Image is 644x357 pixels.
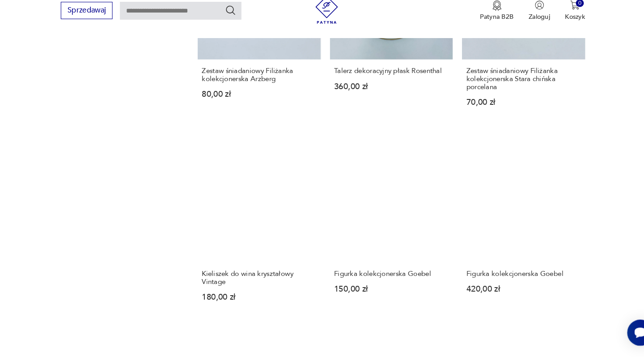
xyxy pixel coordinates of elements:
p: 180,00 zł [206,296,315,303]
h3: Figurka kolekcjonerska Goebel [333,273,442,281]
div: 0 [564,14,572,22]
h3: Talerz dekoracyjny płask Rosenthal [333,79,442,86]
a: Ikona medaluPatyna B2B [473,15,505,35]
iframe: Smartsupp widget button [614,321,639,346]
p: Zaloguj [519,26,540,35]
p: 70,00 zł [459,109,569,116]
h3: Kieliszek do wina kryształowy Vintage [206,273,315,288]
p: 360,00 zł [333,94,442,101]
img: Ikona koszyka [559,15,568,24]
h3: Figurka kolekcjonerska Goebel [459,273,569,281]
p: 150,00 zł [333,288,442,296]
img: Patyna - sklep z meblami i dekoracjami vintage [312,11,339,38]
img: Ikonka użytkownika [525,15,534,24]
a: Figurka kolekcjonerska GoebelFigurka kolekcjonerska Goebel150,00 zł [329,148,446,321]
h3: Zestaw śniadaniowy Filiżanka kolekcjonerska Stara chińska porcelana [459,79,569,102]
a: Figurka kolekcjonerska GoebelFigurka kolekcjonerska Goebel420,00 zł [455,148,573,321]
a: Sprzedawaj [71,22,120,29]
button: Patyna B2B [473,15,505,35]
a: Kieliszek do wina kryształowy VintageKieliszek do wina kryształowy Vintage180,00 zł [202,148,319,321]
p: 420,00 zł [459,288,569,296]
button: 0Koszyk [554,15,573,35]
p: 80,00 zł [206,101,315,109]
button: Zaloguj [519,15,540,35]
button: Szukaj [228,19,239,30]
button: Sprzedawaj [71,17,120,33]
p: Koszyk [554,26,573,35]
h3: Zestaw śniadaniowy Filiżanka kolekcjonerska Arzberg [206,79,315,94]
img: Ikona medalu [484,15,493,25]
p: Patyna B2B [473,26,505,35]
